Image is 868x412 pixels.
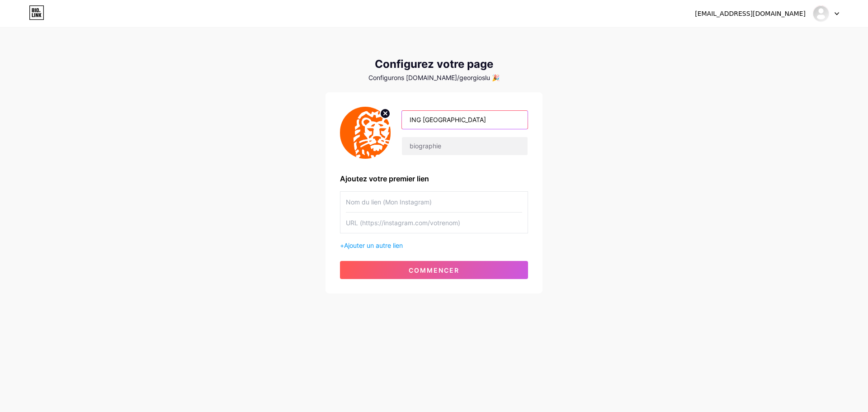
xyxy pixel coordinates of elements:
font: Ajoutez votre premier lien [340,174,429,183]
input: URL (https://instagram.com/votrenom) [346,213,522,233]
img: Georgios Stagkos [812,5,830,22]
img: profile pic [340,107,391,159]
input: Votre nom [402,111,528,129]
font: + [340,242,344,249]
font: commencer [409,266,459,274]
input: Nom du lien (Mon Instagram) [346,192,522,212]
font: Configurons [DOMAIN_NAME]/georgioslu 🎉 [368,74,500,81]
font: Configurez votre page [375,57,493,71]
button: commencer [340,261,528,279]
input: biographie [402,137,528,155]
font: [EMAIL_ADDRESS][DOMAIN_NAME] [695,10,806,17]
font: Ajouter un autre lien [344,242,403,249]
